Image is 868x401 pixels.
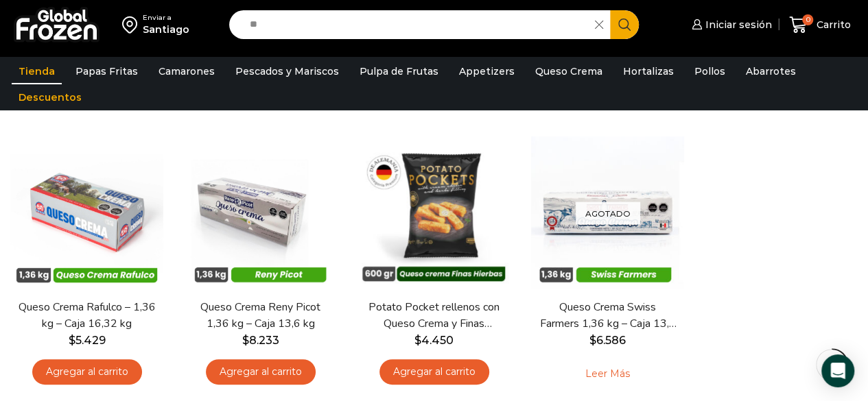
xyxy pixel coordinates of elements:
[242,334,249,347] span: $
[813,18,851,32] span: Carrito
[122,13,143,36] img: address-field-icon.svg
[365,300,503,331] a: Potato Pocket rellenos con Queso Crema y Finas Hierbas – Caja 8.4 kg
[69,334,106,347] bdi: 5.429
[12,58,62,84] a: Tienda
[379,359,489,385] a: Agregar al carrito: “Potato Pocket rellenos con Queso Crema y Finas Hierbas - Caja 8.4 kg”
[18,300,156,331] a: Queso Crema Rafulco – 1,36 kg – Caja 16,32 kg
[32,359,142,385] a: Agregar al carrito: “Queso Crema Rafulco - 1,36 kg - Caja 16,32 kg”
[589,334,626,347] bdi: 6.586
[702,18,772,32] span: Iniciar sesión
[589,334,596,347] span: $
[452,58,521,84] a: Appetizers
[688,58,732,84] a: Pollos
[786,9,854,41] a: 0 Carrito
[353,58,445,84] a: Pulpa de Frutas
[191,300,329,331] a: Queso Crema Reny Picot 1,36 kg – Caja 13,6 kg
[242,334,279,347] bdi: 8.233
[576,202,640,224] p: Agotado
[143,13,189,23] div: Enviar a
[739,58,803,84] a: Abarrotes
[414,334,421,347] span: $
[802,14,813,25] span: 0
[12,84,89,110] a: Descuentos
[688,11,772,38] a: Iniciar sesión
[152,58,222,84] a: Camarones
[528,58,609,84] a: Queso Crema
[610,10,639,39] button: Search button
[564,359,651,388] a: Leé más sobre “Queso Crema Swiss Farmers 1,36 kg - Caja 13,6 kg”
[69,58,145,84] a: Papas Fritas
[414,334,454,347] bdi: 4.450
[616,58,681,84] a: Hortalizas
[69,334,75,347] span: $
[821,354,854,387] div: Open Intercom Messenger
[206,359,316,385] a: Agregar al carrito: “Queso Crema Reny Picot 1,36 kg - Caja 13,6 kg”
[539,300,677,331] a: Queso Crema Swiss Farmers 1,36 kg – Caja 13,6 kg
[228,58,346,84] a: Pescados y Mariscos
[143,23,189,36] div: Santiago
